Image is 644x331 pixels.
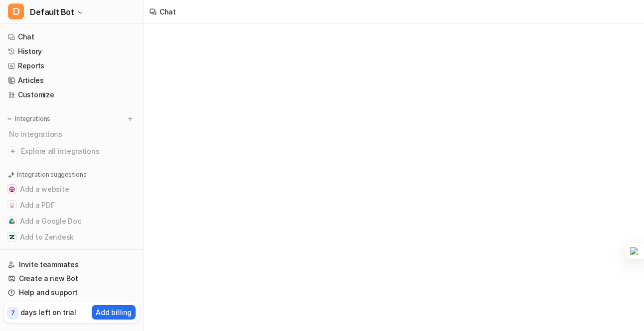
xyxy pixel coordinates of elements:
a: Reports [4,59,139,73]
button: Add to ZendeskAdd to Zendesk [4,229,139,245]
div: Chat [160,6,176,17]
img: Add a PDF [9,202,15,208]
p: days left on trial [20,307,76,318]
a: Customize [4,88,139,102]
button: Add a websiteAdd a website [4,181,139,197]
img: expand menu [6,115,13,122]
a: Articles [4,73,139,87]
button: Add billing [92,305,136,320]
a: Help and support [4,286,139,300]
a: Explore all integrations [4,144,139,158]
div: No integrations [6,126,139,142]
p: Integrations [15,115,50,123]
img: menu_add.svg [127,115,134,122]
a: History [4,44,139,58]
button: Add a PDFAdd a PDF [4,197,139,213]
img: Add a Google Doc [9,218,15,224]
a: Create a new Bot [4,272,139,286]
button: Integrations [4,114,53,124]
button: Add a Google DocAdd a Google Doc [4,213,139,229]
a: Chat [4,30,139,44]
p: Add billing [96,307,132,318]
span: Default Bot [30,5,74,19]
span: D [8,3,24,19]
a: Invite teammates [4,258,139,272]
img: Add a website [9,186,15,192]
p: 7 [11,309,15,318]
p: Integration suggestions [17,170,86,179]
span: Explore all integrations [21,143,135,159]
img: explore all integrations [8,146,18,156]
img: Add to Zendesk [9,234,15,240]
